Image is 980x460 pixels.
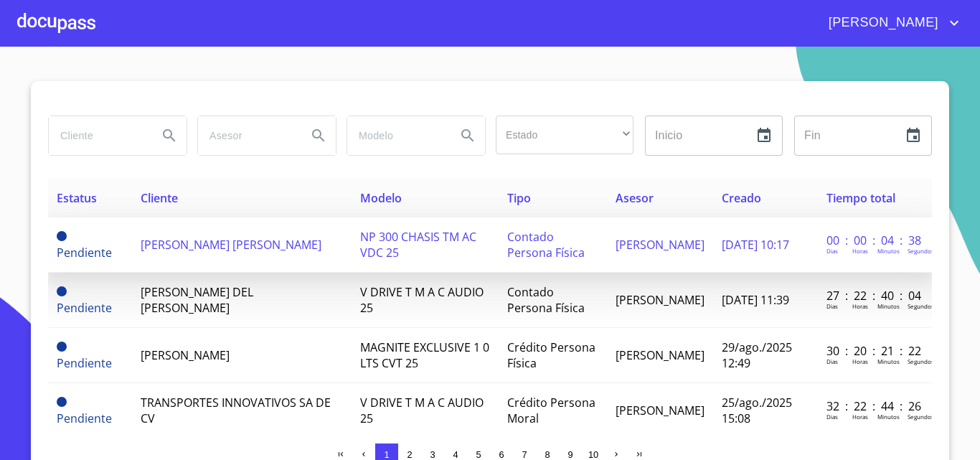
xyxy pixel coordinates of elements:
[451,118,485,153] button: Search
[826,413,838,421] p: Dias
[141,237,321,253] span: [PERSON_NAME] [PERSON_NAME]
[57,245,112,260] span: Pendiente
[141,395,331,426] span: TRANSPORTES INNOVATIVOS SA DE CV
[476,449,481,460] span: 5
[545,449,550,460] span: 8
[522,449,527,460] span: 7
[57,342,67,352] span: Pendiente
[826,190,895,206] span: Tiempo total
[360,339,489,371] span: MAGNITE EXCLUSIVE 1 0 LTS CVT 25
[826,302,838,310] p: Dias
[57,355,112,371] span: Pendiente
[360,284,484,316] span: V DRIVE T M A C AUDIO 25
[141,190,178,206] span: Cliente
[722,339,792,371] span: 29/ago./2025 12:49
[818,11,963,34] button: account of current user
[57,231,67,241] span: Pendiente
[722,395,792,426] span: 25/ago./2025 15:08
[826,288,923,304] p: 27 : 22 : 40 : 04
[877,247,900,255] p: Minutos
[507,395,595,426] span: Crédito Persona Moral
[567,449,573,460] span: 9
[49,116,146,155] input: search
[826,233,923,248] p: 00 : 00 : 04 : 38
[722,292,789,308] span: [DATE] 11:39
[908,357,934,365] p: Segundos
[852,247,868,255] p: Horas
[407,449,412,460] span: 2
[507,229,585,260] span: Contado Persona Física
[826,247,838,255] p: Dias
[360,395,484,426] span: V DRIVE T M A C AUDIO 25
[588,449,598,460] span: 10
[507,284,585,316] span: Contado Persona Física
[347,116,445,155] input: search
[499,449,504,460] span: 6
[453,449,458,460] span: 4
[722,190,761,206] span: Creado
[198,116,296,155] input: search
[852,302,868,310] p: Horas
[826,343,923,359] p: 30 : 20 : 21 : 22
[877,413,900,421] p: Minutos
[616,347,705,363] span: [PERSON_NAME]
[877,302,900,310] p: Minutos
[722,237,789,253] span: [DATE] 10:17
[826,398,923,414] p: 32 : 22 : 44 : 26
[496,116,633,154] div: ​
[852,357,868,365] p: Horas
[616,292,705,308] span: [PERSON_NAME]
[57,300,112,316] span: Pendiente
[616,190,654,206] span: Asesor
[141,347,230,363] span: [PERSON_NAME]
[908,247,934,255] p: Segundos
[57,190,97,206] span: Estatus
[877,357,900,365] p: Minutos
[852,413,868,421] p: Horas
[152,118,187,153] button: Search
[616,237,705,253] span: [PERSON_NAME]
[908,413,934,421] p: Segundos
[57,286,67,296] span: Pendiente
[826,357,838,365] p: Dias
[384,449,389,460] span: 1
[141,284,253,316] span: [PERSON_NAME] DEL [PERSON_NAME]
[301,118,336,153] button: Search
[360,229,476,260] span: NP 300 CHASIS TM AC VDC 25
[908,302,934,310] p: Segundos
[507,339,595,371] span: Crédito Persona Física
[818,11,946,34] span: [PERSON_NAME]
[360,190,402,206] span: Modelo
[507,190,531,206] span: Tipo
[57,397,67,407] span: Pendiente
[430,449,435,460] span: 3
[57,410,112,426] span: Pendiente
[616,403,705,418] span: [PERSON_NAME]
